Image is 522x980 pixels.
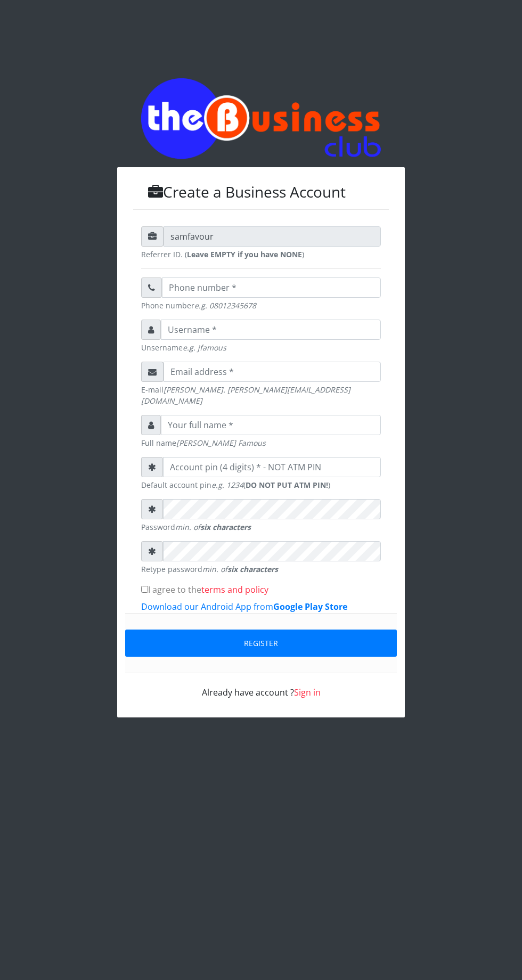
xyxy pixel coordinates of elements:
[164,362,381,382] input: Email address *
[141,249,381,260] small: Referrer ID. ( )
[227,564,278,574] strong: six characters
[187,249,302,259] strong: Leave EMPTY if you have NONE
[141,384,381,406] small: E-mail
[141,385,350,406] em: [PERSON_NAME]. [PERSON_NAME][EMAIL_ADDRESS][DOMAIN_NAME]
[201,584,268,595] a: terms and policy
[141,342,381,353] small: Unsername
[141,583,268,596] label: I agree to the
[194,300,256,311] em: e.g. 08012345678
[200,522,251,532] strong: six characters
[141,521,381,533] small: Password
[141,300,381,311] small: Phone number
[141,479,381,491] small: Default account pin ( )
[141,586,148,593] input: I agree to theterms and policy
[294,687,321,698] a: Sign in
[175,522,251,532] em: min. of
[141,437,381,448] small: Full name
[125,630,397,657] button: Register
[176,438,266,448] em: [PERSON_NAME] Famous
[161,320,381,340] input: Username *
[141,601,347,612] a: Download our Android App fromGoogle Play Store
[162,277,381,298] input: Phone number *
[183,342,226,353] em: e.g. jfamous
[161,415,381,435] input: Your full name *
[133,183,389,201] h3: Create a Business Account
[163,457,381,477] input: Account pin (4 digits) * - NOT ATM PIN
[164,226,381,247] input: Referrer ID (Leave blank if NONE)
[211,480,243,490] em: e.g. 1234
[273,601,347,612] b: Google Play Store
[246,480,328,490] b: DO NOT PUT ATM PIN!
[141,563,381,575] small: Retype password
[141,673,381,699] div: Already have account ?
[202,564,278,574] em: min. of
